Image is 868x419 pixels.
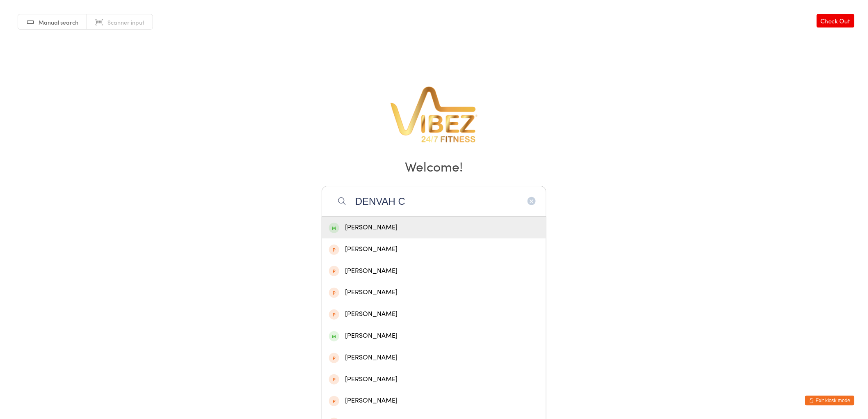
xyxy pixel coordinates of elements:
[329,309,539,320] div: [PERSON_NAME]
[329,244,539,255] div: [PERSON_NAME]
[329,222,539,233] div: [PERSON_NAME]
[329,266,539,277] div: [PERSON_NAME]
[329,395,539,406] div: [PERSON_NAME]
[329,374,539,385] div: [PERSON_NAME]
[329,352,539,363] div: [PERSON_NAME]
[329,330,539,341] div: [PERSON_NAME]
[817,14,854,27] a: Check Out
[107,18,144,26] span: Scanner input
[8,157,860,175] h2: Welcome!
[805,396,854,405] button: Exit kiosk mode
[329,287,539,298] div: [PERSON_NAME]
[322,186,546,216] input: Search
[39,18,78,26] span: Manual search
[388,84,480,145] img: VibeZ 24/7 Fitness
